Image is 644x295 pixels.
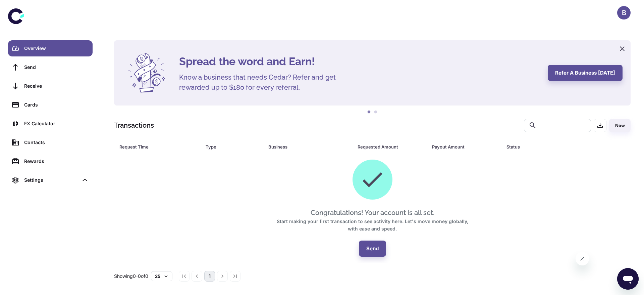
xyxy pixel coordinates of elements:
[617,6,631,19] button: B
[151,271,172,281] button: 25
[206,142,260,152] span: Type
[366,109,372,116] button: 1
[506,142,603,152] span: Status
[609,119,631,132] button: New
[272,218,473,233] h6: Start making your first transaction to see activity here. Let's move money globally, with ease an...
[119,142,189,152] div: Request Time
[8,116,93,132] a: FX Calculator
[432,142,490,152] div: Payout Amount
[8,59,93,75] a: Send
[119,142,198,152] span: Request Time
[617,268,639,290] iframe: Button to launch messaging window
[8,97,93,113] a: Cards
[114,272,148,280] p: Showing 0-0 of 0
[4,5,48,10] span: Hi. Need any help?
[576,252,589,265] iframe: Close message
[24,176,78,184] div: Settings
[432,142,498,152] span: Payout Amount
[24,158,89,165] div: Rewards
[548,65,623,81] button: Refer a business [DATE]
[372,109,379,116] button: 2
[114,120,154,130] h1: Transactions
[178,271,241,282] nav: pagination navigation
[359,241,386,257] button: Send
[179,53,540,70] h4: Spread the word and Earn!
[24,64,89,71] div: Send
[206,142,251,152] div: Type
[24,101,89,109] div: Cards
[8,78,93,94] a: Receive
[358,142,424,152] span: Requested Amount
[24,120,89,127] div: FX Calculator
[8,40,93,56] a: Overview
[24,82,89,90] div: Receive
[204,271,215,282] button: page 1
[24,45,89,52] div: Overview
[358,142,415,152] div: Requested Amount
[24,139,89,146] div: Contacts
[506,142,594,152] div: Status
[8,172,93,188] div: Settings
[311,208,434,218] h5: Congratulations! Your account is all set.
[8,134,93,151] a: Contacts
[179,72,347,92] h5: Know a business that needs Cedar? Refer and get rewarded up to $180 for every referral.
[8,153,93,169] a: Rewards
